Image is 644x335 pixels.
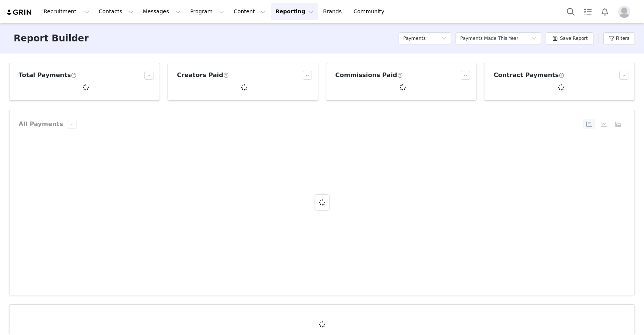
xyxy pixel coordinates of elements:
[138,3,185,20] button: Messages
[403,33,426,44] h5: Payments
[562,3,579,20] button: Search
[494,71,564,80] h3: Contract Payments
[603,32,635,44] button: Filters
[177,71,229,80] h3: Creators Paid
[335,71,403,80] h3: Commissions Paid
[19,71,76,80] h3: Total Payments
[185,3,229,20] button: Program
[318,3,348,20] a: Brands
[39,3,94,20] button: Recruitment
[349,3,392,20] a: Community
[94,3,138,20] button: Contacts
[460,33,518,44] div: Payments Made This Year
[271,3,318,20] button: Reporting
[579,3,596,20] a: Tasks
[14,32,89,45] h3: Report Builder
[614,6,638,18] button: Profile
[532,36,536,41] i: icon: down
[6,9,33,16] img: grin logo
[229,3,271,20] button: Content
[597,3,613,20] button: Notifications
[546,32,594,44] button: Save Report
[618,6,630,18] img: placeholder-profile.jpg
[442,36,446,41] i: icon: down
